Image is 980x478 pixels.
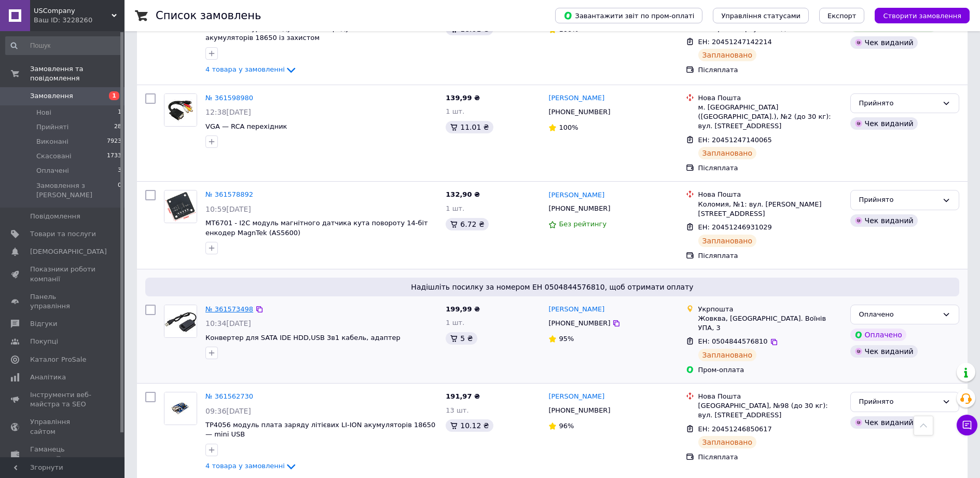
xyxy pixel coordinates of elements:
span: Нові [36,108,51,117]
button: Чат з покупцем [957,415,977,435]
div: 5 ₴ [446,332,477,345]
div: Оплачено [859,309,938,320]
div: 6.72 ₴ [446,218,488,230]
span: 100% [559,25,578,33]
div: Заплановано [698,436,757,448]
img: Фото товару [164,392,197,425]
button: Управління статусами [713,8,809,23]
span: Панель управління [30,292,96,311]
a: [PERSON_NAME] [548,392,604,402]
div: Укрпошта [698,305,842,314]
img: Фото товару [164,305,197,337]
span: Експорт [827,12,857,20]
span: Створити замовлення [883,12,961,20]
span: Каталог ProSale [30,355,86,364]
span: 12:38[DATE] [205,108,251,116]
a: Фото товару [164,392,197,425]
a: TP4056 модуль плата заряду літієвих LI-ION акумуляторів 18650 — mini USB [205,421,435,439]
span: Аналітика [30,373,66,382]
span: Товари та послуги [30,229,96,239]
span: Повідомлення [30,212,80,221]
div: Прийнято [859,397,938,407]
div: [PHONE_NUMBER] [546,202,612,215]
span: 28 [114,122,121,132]
div: Жовква, [GEOGRAPHIC_DATA]. Воїнів УПА, 3 [698,314,842,333]
div: Заплановано [698,147,757,159]
div: Чек виданий [850,36,918,49]
a: Фото товару [164,305,197,338]
img: Фото товару [164,94,197,126]
a: MT6701 - I2C модуль магнітного датчика кута повороту 14-біт енкодер MagnTek (AS5600) [205,219,428,237]
div: Післяплата [698,65,842,75]
span: ЕН: 20451247142214 [698,38,772,46]
a: № 361562730 [205,392,253,400]
div: м. [GEOGRAPHIC_DATA] ([GEOGRAPHIC_DATA].), №2 (до 30 кг): вул. [STREET_ADDRESS] [698,103,842,131]
a: 4 товара у замовленні [205,462,297,470]
span: Замовлення з [PERSON_NAME] [36,181,118,200]
span: Замовлення [30,91,73,101]
div: [GEOGRAPHIC_DATA], №98 (до 30 кг): вул. [STREET_ADDRESS] [698,401,842,420]
span: Відгуки [30,319,57,329]
span: Інструменти веб-майстра та SEO [30,390,96,409]
span: 95% [559,335,574,343]
div: Післяплата [698,453,842,462]
a: Конвертер для SATA IDE HDD,USB 3в1 кабель, адаптер [205,334,401,342]
div: [PHONE_NUMBER] [546,404,612,417]
a: 4 товара у замовленні [205,65,297,73]
span: 132,90 ₴ [446,190,480,198]
span: 3 [118,166,121,175]
div: Коломия, №1: вул. [PERSON_NAME][STREET_ADDRESS] [698,200,842,218]
input: Пошук [5,36,122,55]
a: Фото товару [164,93,197,127]
a: № 361598980 [205,94,253,102]
span: 09:36[DATE] [205,407,251,415]
div: Пром-оплата [698,365,842,375]
a: [PERSON_NAME] [548,305,604,315]
div: Заплановано [698,349,757,361]
span: 100% [559,124,578,131]
h1: Список замовлень [156,9,261,22]
span: ЕН: 0504844576810 [698,337,768,345]
div: Чек виданий [850,214,918,227]
span: 191,97 ₴ [446,392,480,400]
span: ЕН: 20451246931029 [698,223,772,231]
div: Нова Пошта [698,392,842,401]
div: Післяплата [698,163,842,173]
span: 10:59[DATE] [205,205,251,213]
div: Прийнято [859,98,938,109]
span: USCompany [34,6,112,16]
div: Чек виданий [850,117,918,130]
img: Фото товару [164,191,197,222]
div: Нова Пошта [698,190,842,199]
span: Показники роботи компанії [30,265,96,283]
button: Створити замовлення [875,8,970,23]
a: № 361573498 [205,305,253,313]
span: 10:34[DATE] [205,319,251,327]
a: Створити замовлення [864,11,970,19]
span: Замовлення та повідомлення [30,64,125,83]
span: 4 товара у замовленні [205,66,285,74]
span: 0 [118,181,121,200]
a: [PERSON_NAME] [548,190,604,200]
span: Управління сайтом [30,417,96,436]
span: Завантажити звіт по пром-оплаті [563,11,694,20]
span: Надішліть посилку за номером ЕН 0504844576810, щоб отримати оплату [149,282,955,292]
span: 1733 [107,152,121,161]
div: Нова Пошта [698,93,842,103]
a: [PERSON_NAME] [548,93,604,103]
span: [DEMOGRAPHIC_DATA] [30,247,107,256]
div: Чек виданий [850,416,918,429]
span: Оплачені [36,166,69,175]
span: 1 шт. [446,204,464,212]
span: Виконані [36,137,68,146]
span: 1 шт. [446,319,464,326]
button: Завантажити звіт по пром-оплаті [555,8,702,23]
a: VGA — RCA перехідник [205,122,287,130]
div: [PHONE_NUMBER] [546,105,612,119]
div: Ваш ID: 3228260 [34,16,125,25]
div: 11.01 ₴ [446,121,493,133]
